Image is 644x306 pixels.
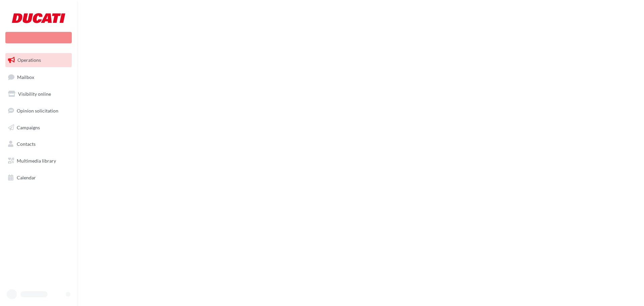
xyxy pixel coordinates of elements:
span: Contacts [17,141,36,147]
div: New campaign [5,32,72,43]
a: Opinion solicitation [4,104,73,118]
span: Opinion solicitation [17,108,58,114]
span: Multimedia library [17,158,56,164]
a: Multimedia library [4,154,73,168]
span: Visibility online [18,91,51,97]
span: Mailbox [17,74,34,80]
a: Visibility online [4,87,73,101]
a: Operations [4,53,73,67]
span: Campaigns [17,124,40,130]
a: Contacts [4,137,73,151]
a: Mailbox [4,70,73,84]
a: Campaigns [4,121,73,135]
a: Calendar [4,171,73,185]
span: Operations [17,57,41,63]
span: Calendar [17,175,36,180]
